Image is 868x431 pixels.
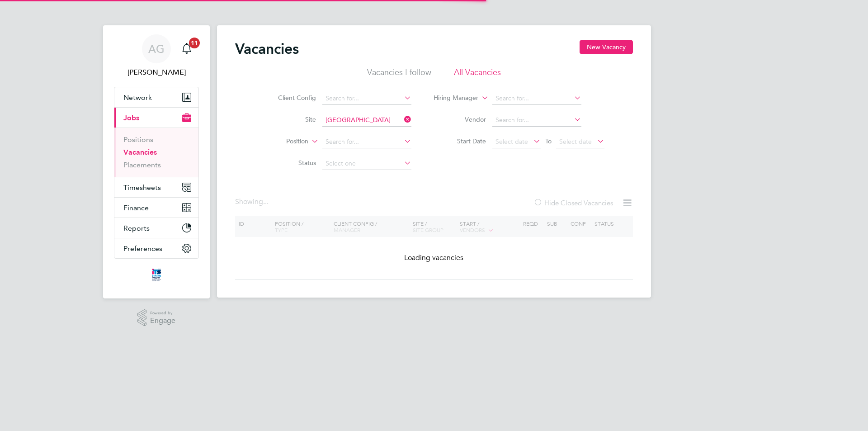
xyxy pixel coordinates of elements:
a: AG[PERSON_NAME] [114,34,199,78]
button: New Vacancy [580,40,633,54]
input: Search for... [492,92,581,105]
span: Preferences [123,244,162,253]
span: Timesheets [123,183,161,192]
button: Preferences [114,238,198,258]
a: Go to home page [114,268,199,282]
h2: Vacancies [235,40,299,58]
input: Search for... [322,92,411,105]
label: Vendor [434,115,486,123]
input: Search for... [322,114,411,127]
label: Position [256,137,308,146]
span: Finance [123,204,149,212]
span: Select date [559,137,592,146]
label: Hide Closed Vacancies [533,199,613,207]
span: Select date [495,137,528,146]
span: ... [263,197,269,206]
li: All Vacancies [454,67,501,83]
label: Client Config [264,94,316,102]
label: Status [264,159,316,167]
input: Search for... [492,114,581,127]
span: Engage [150,317,175,325]
a: Placements [123,161,161,169]
button: Finance [114,198,198,218]
input: Search for... [322,136,411,148]
button: Jobs [114,108,198,128]
span: Network [123,93,152,102]
li: Vacancies I follow [367,67,431,83]
label: Hiring Manager [426,94,478,103]
input: Select one [322,157,411,170]
label: Site [264,115,316,123]
a: Vacancies [123,148,157,156]
span: AG [148,43,165,55]
button: Timesheets [114,177,198,197]
button: Reports [114,218,198,238]
button: Network [114,87,198,107]
span: Reports [123,224,150,232]
label: Start Date [434,137,486,145]
div: Showing [235,197,270,207]
nav: Main navigation [103,25,210,298]
div: Jobs [114,128,198,177]
a: Positions [123,135,153,144]
a: Powered byEngage [137,309,176,327]
span: Powered by [150,309,175,317]
span: To [542,135,554,147]
a: 11 [178,34,196,63]
span: Jobs [123,114,139,122]
img: itsconstruction-logo-retina.png [150,268,163,282]
span: Andy Graham [114,67,199,78]
span: 11 [189,38,200,48]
